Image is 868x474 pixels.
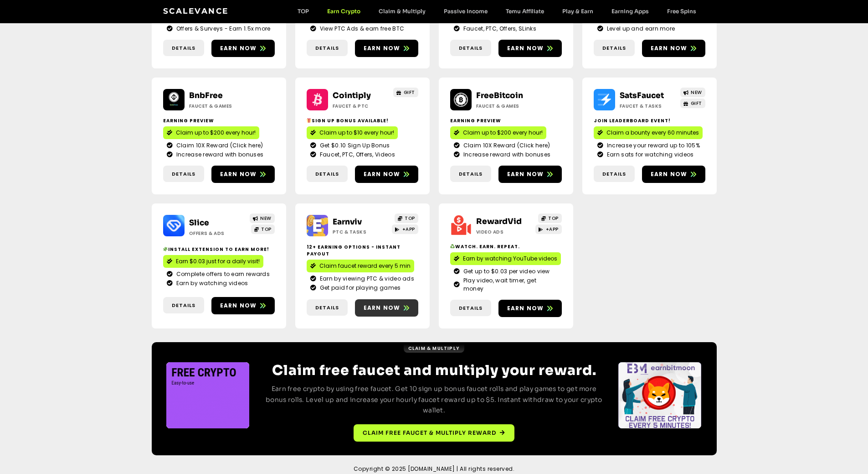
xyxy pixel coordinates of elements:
[680,88,705,97] a: NEW
[166,362,249,428] div: 3 / 4
[176,129,256,137] span: Claim up to $200 every hour!
[355,40,418,57] a: Earn now
[620,91,664,100] a: SatsFaucet
[461,151,550,159] span: Increase reward with bonuses
[461,267,550,276] span: Get up to $0.03 per video view
[265,362,604,379] h2: Claim free faucet and multiply your reward.
[594,126,703,139] a: Claim a bounty every 60 minutes
[618,362,701,428] div: 3 / 4
[602,170,626,178] span: Details
[220,44,257,52] span: Earn now
[189,230,246,237] h2: Offers & Ads
[261,226,272,233] span: TOP
[450,244,455,249] img: ♻️
[174,25,271,33] span: Offers & Surveys - Earn 1.5x more
[553,8,602,15] a: Play & Earn
[651,170,688,178] span: Earn now
[174,279,248,287] span: Earn by watching videos
[459,44,483,52] span: Details
[307,40,348,57] a: Details
[174,151,263,159] span: Increase reward with bonuses
[315,44,339,52] span: Details
[404,89,415,96] span: GIFT
[318,141,390,150] span: Get $0.10 Sign Up Bonus
[288,8,705,15] nav: Menu
[450,300,491,317] a: Details
[318,275,414,283] span: Earn by viewing PTC & video ads
[404,344,464,353] a: Claim & Multiply
[363,429,496,437] span: Claim free faucet & multiply reward
[163,117,275,124] h2: Earning Preview
[680,99,705,108] a: GIFT
[318,25,404,33] span: View PTC Ads & earn free BTC
[163,166,204,182] a: Details
[172,302,195,309] span: Details
[220,302,257,310] span: Earn now
[364,44,401,52] span: Earn now
[307,117,418,124] h2: Sign up bonus available!
[463,255,557,263] span: Earn by watching YouTube videos
[463,129,543,137] span: Claim up to $200 every hour!
[163,40,204,57] a: Details
[642,40,705,57] a: Earn now
[220,170,257,178] span: Earn now
[174,141,263,150] span: Claim 10X Reward (Click here)
[307,118,311,123] img: 🎁
[307,260,414,272] a: Claim faucet reward every 5 min
[498,166,562,183] a: Earn now
[163,6,229,16] a: Scalevance
[315,170,339,178] span: Details
[315,304,339,312] span: Details
[307,166,348,182] a: Details
[166,362,249,428] div: Slides
[163,246,275,253] h2: Install extension to earn more!
[450,243,562,250] h2: Watch. Earn. Repeat.
[163,297,204,314] a: Details
[476,229,533,235] h2: Video ads
[594,166,635,182] a: Details
[651,44,688,52] span: Earn now
[176,257,260,266] span: Earn $0.03 just for a daily visit!
[172,44,195,52] span: Details
[393,88,418,97] a: GIFT
[211,166,275,183] a: Earn now
[642,166,705,183] a: Earn now
[163,247,168,251] img: 🧩
[318,284,401,292] span: Get paid for playing games
[307,244,418,257] h2: 12+ Earning options - instant payout
[498,300,562,317] a: Earn now
[167,141,271,150] a: Claim 10X Reward (Click here)
[450,252,561,265] a: Earn by watching YouTube videos
[450,126,546,139] a: Claim up to $200 every hour!
[402,226,415,233] span: +APP
[476,91,523,100] a: FreeBitcoin
[461,25,536,33] span: Faucet, PTC, Offers, SLinks
[333,217,362,227] a: Earnviv
[476,103,533,109] h2: Faucet & Games
[459,170,483,178] span: Details
[450,117,562,124] h2: Earning Preview
[265,384,604,416] p: Earn free crypto by using free faucet. Get 10 sign up bonus faucet rolls and play games to get mo...
[333,91,371,100] a: Cointiply
[691,89,702,96] span: NEW
[606,129,699,137] span: Claim a bounty every 60 minutes
[605,151,694,159] span: Earn sats for watching videos
[189,103,246,109] h2: Faucet & Games
[535,224,562,234] a: +APP
[318,8,370,15] a: Earn Crypto
[658,8,705,15] a: Free Spins
[392,224,418,234] a: +APP
[250,214,275,223] a: NEW
[618,362,701,428] div: Slides
[174,270,270,278] span: Complete offers to earn rewards
[260,215,272,222] span: NEW
[461,141,550,150] span: Claim 10X Reward (Click here)
[189,91,223,100] a: BnbFree
[450,40,491,57] a: Details
[319,129,394,137] span: Claim up to $10 every hour!
[354,424,514,442] a: Claim free faucet & multiply reward
[149,465,719,473] h2: Copyright © 2025 [DOMAIN_NAME] | All rights reserved.
[546,226,559,233] span: +APP
[602,44,626,52] span: Details
[454,141,558,150] a: Claim 10X Reward (Click here)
